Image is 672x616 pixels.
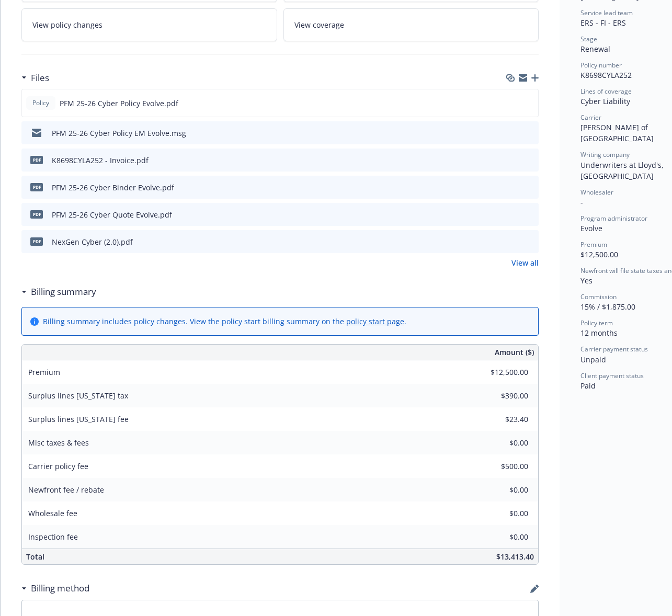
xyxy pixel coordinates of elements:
[580,122,654,143] span: [PERSON_NAME] of [GEOGRAPHIC_DATA]
[580,328,618,338] span: 12 months
[466,412,534,427] input: 0.00
[30,210,43,218] span: pdf
[30,183,43,191] span: pdf
[466,482,534,498] input: 0.00
[21,8,277,41] a: View policy changes
[525,155,534,166] button: preview file
[580,214,647,223] span: Program administrator
[496,552,534,562] span: $13,413.40
[580,249,618,259] span: $12,500.00
[30,237,43,245] span: pdf
[28,508,77,518] span: Wholesale fee
[580,355,606,364] span: Unpaid
[52,182,174,193] div: PFM 25-26 Cyber Binder Evolve.pdf
[580,160,666,181] span: Underwriters at Lloyd's, [GEOGRAPHIC_DATA]
[31,285,96,299] h3: Billing summary
[580,223,602,233] span: Evolve
[580,150,630,159] span: Writing company
[346,316,404,326] a: policy start page
[508,236,517,247] button: download file
[466,506,534,521] input: 0.00
[21,581,89,595] div: Billing method
[28,438,89,448] span: Misc taxes & fees
[26,552,44,562] span: Total
[511,257,539,268] a: View all
[21,285,96,299] div: Billing summary
[580,240,607,249] span: Premium
[580,276,593,286] span: Yes
[495,347,534,358] span: Amount ($)
[52,128,186,139] div: PFM 25-26 Cyber Policy EM Evolve.msg
[466,529,534,545] input: 0.00
[466,364,534,380] input: 0.00
[580,44,610,54] span: Renewal
[52,236,133,247] div: NexGen Cyber (2.0).pdf
[30,156,43,164] span: pdf
[580,292,617,301] span: Commission
[466,435,534,451] input: 0.00
[52,209,172,220] div: PFM 25-26 Cyber Quote Evolve.pdf
[525,98,534,109] button: preview file
[580,18,626,28] span: ERS - FI - ERS
[525,209,534,220] button: preview file
[580,113,601,122] span: Carrier
[525,236,534,247] button: preview file
[508,128,517,139] button: download file
[60,98,178,109] span: PFM 25-26 Cyber Policy Evolve.pdf
[580,61,622,70] span: Policy number
[21,71,49,85] div: Files
[580,302,635,312] span: 15% / $1,875.00
[525,182,534,193] button: preview file
[525,128,534,139] button: preview file
[580,87,632,96] span: Lines of coverage
[580,318,613,327] span: Policy term
[28,461,88,471] span: Carrier policy fee
[580,35,597,43] span: Stage
[283,8,539,41] a: View coverage
[580,197,583,207] span: -
[466,388,534,404] input: 0.00
[28,391,128,401] span: Surplus lines [US_STATE] tax
[294,19,344,30] span: View coverage
[580,345,648,353] span: Carrier payment status
[31,71,49,85] h3: Files
[580,381,596,391] span: Paid
[580,8,633,17] span: Service lead team
[580,70,632,80] span: K8698CYLA252
[508,209,517,220] button: download file
[508,98,516,109] button: download file
[32,19,102,30] span: View policy changes
[28,532,78,542] span: Inspection fee
[28,414,129,424] span: Surplus lines [US_STATE] fee
[580,371,644,380] span: Client payment status
[508,182,517,193] button: download file
[28,485,104,495] span: Newfront fee / rebate
[30,98,51,108] span: Policy
[580,188,613,197] span: Wholesaler
[466,459,534,474] input: 0.00
[52,155,149,166] div: K8698CYLA252 - Invoice.pdf
[508,155,517,166] button: download file
[43,316,406,327] div: Billing summary includes policy changes. View the policy start billing summary on the .
[28,367,60,377] span: Premium
[31,581,89,595] h3: Billing method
